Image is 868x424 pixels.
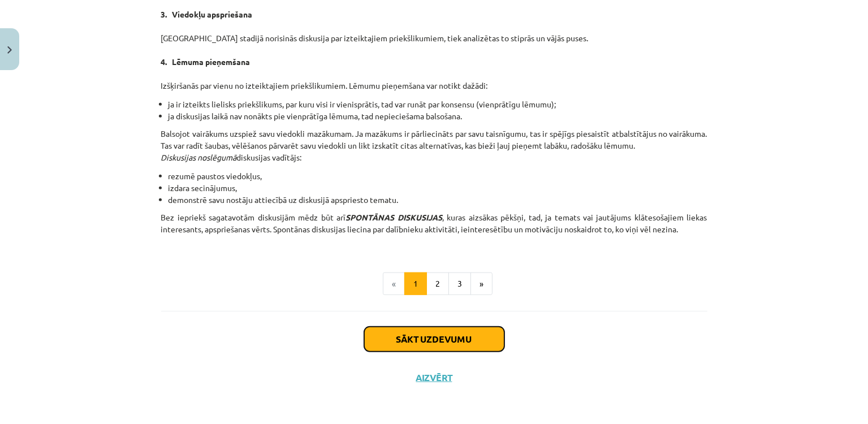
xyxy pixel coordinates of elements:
[161,57,251,67] strong: 4. Lēmuma pieņemšana
[169,170,707,182] li: rezumē paustos viedokļus,
[161,152,237,162] em: Diskusijas noslēgumā
[346,212,442,222] em: SPONTĀNAS DISKUSIJAS
[169,98,707,110] li: ja ir izteikts lielisks priekšlikums, par kuru visi ir vienisprātis, tad var runāt par konsensu (...
[413,372,456,383] button: Aizvērt
[426,272,449,295] button: 2
[448,272,471,295] button: 3
[161,272,707,295] nav: Page navigation example
[169,110,707,122] li: ja diskusijas laikā nav nonākts pie vienprātīga lēmuma, tad nepieciešama balsošana.
[161,211,707,247] p: Bez iepriekš sagatavotām diskusijām mēdz būt arī , kuras aizsākas pēkšņi, tad, ja temats vai jaut...
[169,194,707,206] li: demonstrē savu nostāju attiecībā uz diskusijā apspriesto tematu.
[7,46,12,54] img: icon-close-lesson-0947bae3869378f0d4975bcd49f059093ad1ed9edebbc8119c70593378902aed.svg
[364,327,504,352] button: Sākt uzdevumu
[404,272,427,295] button: 1
[169,182,707,194] li: izdara secinājumus,
[161,9,253,19] strong: 3. Viedokļu apspriešana
[470,272,493,295] button: »
[161,128,707,163] p: Balsojot vairākums uzspiež savu viedokli mazākumam. Ja mazākums ir pārliecināts par savu taisnīgu...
